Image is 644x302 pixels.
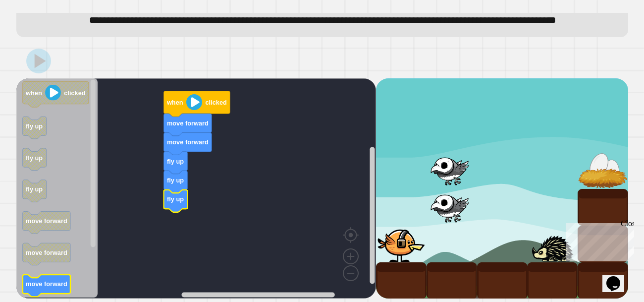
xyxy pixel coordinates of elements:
[26,250,67,257] text: move forward
[166,196,183,203] text: fly up
[64,89,85,97] text: clicked
[26,155,43,162] text: fly up
[602,262,634,292] iframe: chat widget
[166,139,208,146] text: move forward
[562,219,634,261] iframe: chat widget
[26,123,43,130] text: fly up
[4,4,68,63] div: Chat with us now!Close
[205,99,226,106] text: clicked
[166,177,183,184] text: fly up
[166,99,183,106] text: when
[25,89,42,97] text: when
[166,120,208,127] text: move forward
[16,78,376,299] div: Blockly Workspace
[26,218,67,226] text: move forward
[26,186,43,194] text: fly up
[166,158,183,165] text: fly up
[26,282,67,289] text: move forward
